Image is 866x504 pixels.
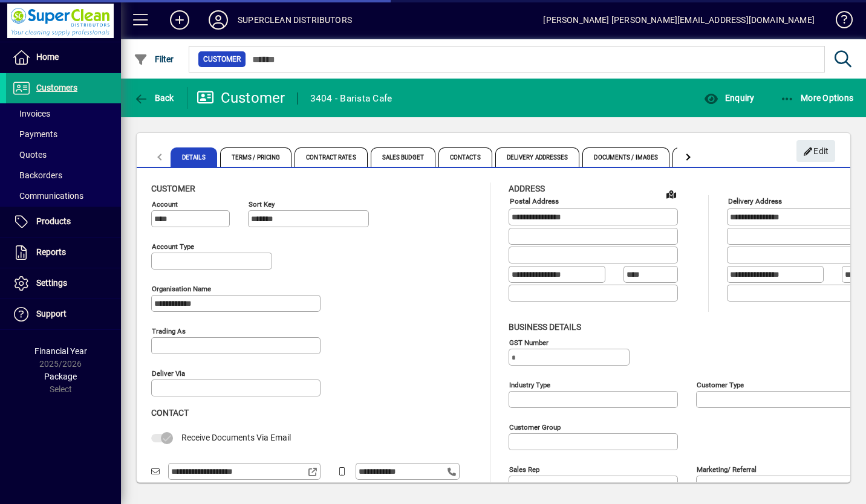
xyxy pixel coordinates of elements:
[6,237,121,268] a: Reports
[152,200,178,208] mat-label: Account
[36,309,67,318] span: Support
[509,422,561,431] mat-label: Customer group
[249,200,275,208] mat-label: Sort key
[6,165,121,186] a: Backorders
[197,88,285,108] div: Customer
[827,2,851,42] a: Knowledge Base
[780,93,854,103] span: More Options
[12,191,83,201] span: Communications
[509,338,549,346] mat-label: GST Number
[36,83,77,92] span: Customers
[12,170,62,180] span: Backorders
[131,48,177,70] button: Filter
[777,87,857,109] button: More Options
[6,144,121,165] a: Quotes
[171,147,217,167] span: Details
[704,93,754,103] span: Enquiry
[134,93,174,103] span: Back
[701,87,757,109] button: Enquiry
[36,216,71,226] span: Products
[6,42,121,73] a: Home
[803,141,829,161] span: Edit
[131,87,177,109] button: Back
[44,372,77,381] span: Package
[662,184,681,204] a: View on map
[582,147,669,167] span: Documents / Images
[509,465,539,473] mat-label: Sales rep
[6,299,121,329] a: Support
[6,186,121,206] a: Communications
[295,147,367,167] span: Contract Rates
[310,89,392,108] div: 3404 - Barista Cafe
[199,9,238,31] button: Profile
[151,184,195,193] span: Customer
[152,242,194,251] mat-label: Account Type
[509,322,581,332] span: Business details
[181,433,291,442] span: Receive Documents Via Email
[12,109,50,118] span: Invoices
[134,54,174,64] span: Filter
[34,346,87,356] span: Financial Year
[12,150,47,160] span: Quotes
[6,103,121,124] a: Invoices
[371,147,435,167] span: Sales Budget
[36,278,67,288] span: Settings
[509,380,550,389] mat-label: Industry type
[697,465,757,473] mat-label: Marketing/ Referral
[438,147,492,167] span: Contacts
[495,147,580,167] span: Delivery Addresses
[152,285,211,293] mat-label: Organisation name
[36,247,66,257] span: Reports
[220,147,292,167] span: Terms / Pricing
[6,207,121,237] a: Products
[121,87,187,109] app-page-header-button: Back
[151,408,189,418] span: Contact
[697,380,744,389] mat-label: Customer type
[36,52,59,62] span: Home
[796,140,835,162] button: Edit
[160,9,199,31] button: Add
[6,268,121,299] a: Settings
[152,369,185,378] mat-label: Deliver via
[12,129,57,139] span: Payments
[509,184,545,193] span: Address
[6,124,121,144] a: Payments
[203,53,241,65] span: Customer
[543,10,815,30] div: [PERSON_NAME] [PERSON_NAME][EMAIL_ADDRESS][DOMAIN_NAME]
[238,10,352,30] div: SUPERCLEAN DISTRIBUTORS
[152,327,186,335] mat-label: Trading as
[672,147,740,167] span: Custom Fields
